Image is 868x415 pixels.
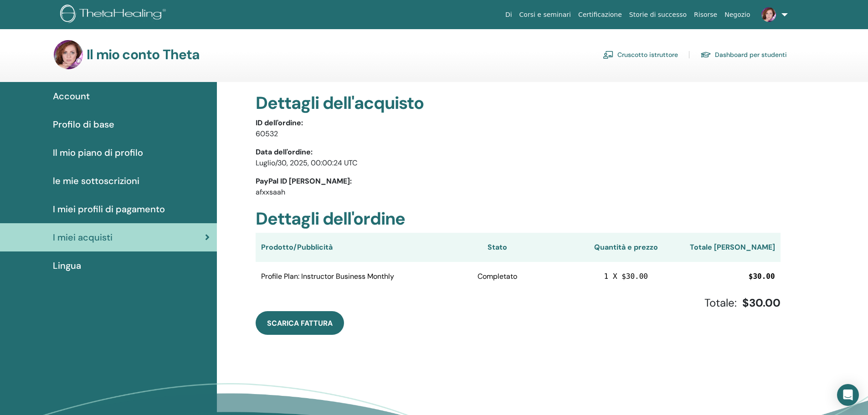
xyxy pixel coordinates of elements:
p: Data dell'ordine: [256,147,781,158]
p: afxxsaah [256,187,781,198]
span: Il mio piano di profilo [53,146,143,159]
a: Di [502,6,516,23]
img: graduation-cap.svg [700,51,711,59]
a: Certificazione [575,6,626,23]
th: Quantità e prezzo [575,233,678,262]
span: I miei acquisti [53,231,113,244]
img: chalkboard-teacher.svg [603,51,614,59]
span: Profilo di base [53,118,114,131]
span: 1 X $30.00 [604,272,648,281]
a: Storie di successo [626,6,690,23]
img: default.jpg [761,7,776,22]
a: Cruscotto istruttore [603,47,678,62]
span: le mie sottoscrizioni [53,174,139,188]
p: Luglio/30, 2025, 00:00:24 UTC [256,158,781,169]
p: PayPal ID [PERSON_NAME]: [256,176,781,187]
h2: Dettagli dell'acquisto [256,93,781,114]
a: Corsi e seminari [516,6,575,23]
span: Scarica Fattura [267,318,333,328]
a: Negozio [721,6,754,23]
div: Open Intercom Messenger [837,384,859,406]
button: Scarica Fattura [256,311,344,335]
h2: Dettagli dell'ordine [256,209,781,230]
th: Stato [420,233,575,262]
img: logo.png [60,5,169,25]
span: $30.00 [749,272,775,281]
p: 60532 [256,128,781,139]
a: Risorse [690,6,721,23]
img: default.jpg [54,40,83,69]
span: Totale: [704,296,737,310]
span: I miei profili di pagamento [53,202,165,216]
span: Profile Plan: Instructor Business Monthly [261,271,394,282]
span: Lingua [53,259,81,272]
span: Account [53,89,90,103]
h3: Il mio conto Theta [87,46,200,63]
span: $30.00 [742,296,781,310]
div: Totale [PERSON_NAME] [678,242,775,253]
div: Prodotto/Pubblicità [261,242,420,253]
span: Completato [478,272,517,281]
p: ID dell'ordine: [256,118,781,128]
a: Dashboard per studenti [700,47,787,62]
